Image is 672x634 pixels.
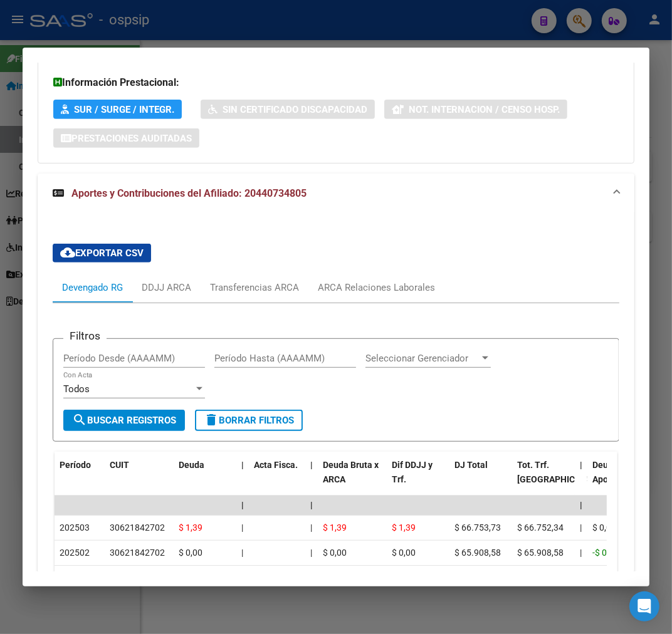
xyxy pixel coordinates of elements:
span: | [310,500,313,510]
span: $ 65.908,58 [454,548,501,558]
mat-expansion-panel-header: Aportes y Contribuciones del Afiliado: 20440734805 [38,174,634,214]
button: Buscar Registros [63,410,185,431]
datatable-header-cell: | [575,452,587,507]
span: | [241,460,244,470]
span: 202502 [60,548,90,558]
mat-icon: delete [204,412,219,427]
datatable-header-cell: Deuda [174,452,236,507]
span: | [580,500,582,510]
span: Borrar Filtros [204,415,294,426]
div: Devengado RG [62,281,123,294]
div: Open Intercom Messenger [629,591,659,621]
div: 30621842702 [110,521,165,535]
span: $ 0,00 [392,548,416,558]
span: $ 0,00 [592,522,616,533]
span: | [241,500,244,510]
span: DJ Total [454,460,488,470]
datatable-header-cell: Deuda Aporte [587,452,650,507]
datatable-header-cell: Período [55,452,105,507]
span: Deuda [179,460,204,470]
span: Aportes y Contribuciones del Afiliado: 20440734805 [71,187,307,199]
button: Borrar Filtros [195,410,303,431]
span: Sin Certificado Discapacidad [223,104,367,115]
h3: Filtros [63,329,107,343]
div: DDJJ ARCA [142,281,191,294]
span: CUIT [110,460,129,470]
span: Deuda Aporte [592,460,619,484]
span: $ 1,39 [392,522,416,533]
span: Acta Fisca. [254,460,298,470]
div: ARCA Relaciones Laborales [318,281,435,294]
span: Prestaciones Auditadas [71,133,192,144]
span: | [580,548,582,558]
span: SUR / SURGE / INTEGR. [74,104,174,115]
button: Prestaciones Auditadas [53,128,199,148]
datatable-header-cell: CUIT [105,452,174,507]
span: | [310,522,312,533]
datatable-header-cell: Dif DDJJ y Trf. [387,452,449,507]
datatable-header-cell: | [236,452,249,507]
span: | [241,522,243,533]
h3: Información Prestacional: [53,75,619,90]
mat-icon: cloud_download [60,245,75,260]
span: $ 1,39 [179,522,202,533]
span: Seleccionar Gerenciador [365,353,480,364]
span: Exportar CSV [60,247,144,259]
span: $ 0,00 [179,548,202,558]
span: Deuda Bruta x ARCA [323,460,379,484]
span: $ 66.752,34 [517,522,564,533]
button: Not. Internacion / Censo Hosp. [384,100,567,119]
span: Tot. Trf. [GEOGRAPHIC_DATA] [517,460,602,484]
datatable-header-cell: Deuda Bruta x ARCA [318,452,387,507]
span: Buscar Registros [72,415,176,426]
span: Período [60,460,91,470]
datatable-header-cell: Acta Fisca. [249,452,305,507]
span: | [241,548,243,558]
span: -$ 0,01 [592,548,619,558]
span: $ 0,00 [323,548,347,558]
span: Not. Internacion / Censo Hosp. [409,104,560,115]
span: Dif DDJJ y Trf. [392,460,433,484]
span: $ 66.753,73 [454,522,501,533]
span: | [580,522,582,533]
datatable-header-cell: | [305,452,318,507]
span: $ 1,39 [323,522,347,533]
button: Exportar CSV [53,244,151,262]
div: 30621842702 [110,546,165,560]
span: 202503 [60,522,90,533]
span: | [310,460,313,470]
datatable-header-cell: Tot. Trf. Bruto [512,452,575,507]
button: Sin Certificado Discapacidad [201,100,375,119]
datatable-header-cell: DJ Total [449,452,512,507]
div: 30621842702 [110,571,165,585]
div: Transferencias ARCA [210,281,299,294]
span: | [310,548,312,558]
span: Todos [63,383,90,395]
button: SUR / SURGE / INTEGR. [53,100,182,119]
span: | [580,460,582,470]
mat-icon: search [72,412,87,427]
span: $ 65.908,58 [517,548,564,558]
